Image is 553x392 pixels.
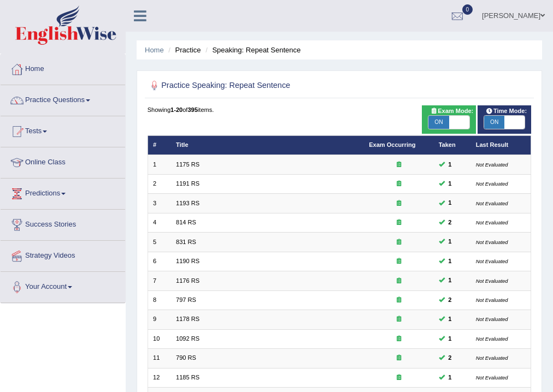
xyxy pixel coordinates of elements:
[148,329,171,348] td: 10
[176,374,199,381] a: 1185 RS
[476,200,508,206] small: Not Evaluated
[176,219,196,225] a: 814 RS
[369,354,428,363] div: Exam occurring question
[148,105,532,114] div: Showing of items.
[369,238,428,247] div: Exam occurring question
[369,180,428,188] div: Exam occurring question
[176,296,196,303] a: 797 RS
[148,79,386,93] h2: Practice Speaking: Repeat Sentence
[170,106,183,113] b: 1-20
[369,277,428,286] div: Exam occurring question
[1,241,125,268] a: Strategy Videos
[369,373,428,382] div: Exam occurring question
[148,135,171,155] th: #
[176,354,196,361] a: 790 RS
[369,257,428,266] div: Exam occurring question
[1,147,125,175] a: Online Class
[476,239,508,245] small: Not Evaluated
[445,237,455,247] span: You can still take this question
[445,334,455,344] span: You can still take this question
[369,296,428,305] div: Exam occurring question
[428,116,449,129] span: ON
[166,45,201,55] li: Practice
[148,310,171,329] td: 9
[1,54,125,81] a: Home
[369,161,428,169] div: Exam occurring question
[187,106,197,113] b: 395
[148,194,171,213] td: 3
[445,314,455,324] span: You can still take this question
[369,218,428,227] div: Exam occurring question
[476,336,508,342] small: Not Evaluated
[445,257,455,266] span: You can still take this question
[476,258,508,264] small: Not Evaluated
[369,141,415,148] a: Exam Occurring
[1,272,125,299] a: Your Account
[176,180,199,187] a: 1191 RS
[445,276,455,286] span: You can still take this question
[476,355,508,361] small: Not Evaluated
[148,349,171,368] td: 11
[1,210,125,237] a: Success Stories
[1,179,125,206] a: Predictions
[171,135,364,155] th: Title
[470,135,531,155] th: Last Result
[482,106,530,116] span: Time Mode:
[176,239,196,245] a: 831 RS
[445,218,455,228] span: You can still take this question
[445,179,455,189] span: You can still take this question
[176,277,199,284] a: 1176 RS
[476,297,508,303] small: Not Evaluated
[148,155,171,174] td: 1
[369,199,428,208] div: Exam occurring question
[148,368,171,387] td: 12
[145,46,164,54] a: Home
[176,200,199,206] a: 1193 RS
[476,375,508,381] small: Not Evaluated
[433,135,470,155] th: Taken
[427,106,477,116] span: Exam Mode:
[176,316,199,322] a: 1178 RS
[445,160,455,170] span: You can still take this question
[148,233,171,252] td: 5
[176,161,199,168] a: 1175 RS
[476,181,508,187] small: Not Evaluated
[369,315,428,324] div: Exam occurring question
[484,116,504,129] span: ON
[476,316,508,322] small: Not Evaluated
[462,4,473,15] span: 0
[445,295,455,305] span: You can still take this question
[369,335,428,343] div: Exam occurring question
[445,198,455,208] span: You can still take this question
[1,116,125,144] a: Tests
[148,271,171,290] td: 7
[148,290,171,310] td: 8
[476,219,508,225] small: Not Evaluated
[203,45,301,55] li: Speaking: Repeat Sentence
[1,85,125,112] a: Practice Questions
[476,278,508,284] small: Not Evaluated
[476,162,508,168] small: Not Evaluated
[422,105,475,134] div: Show exams occurring in exams
[176,258,199,264] a: 1190 RS
[148,252,171,271] td: 6
[176,335,199,342] a: 1092 RS
[445,373,455,383] span: You can still take this question
[148,174,171,193] td: 2
[445,353,455,363] span: You can still take this question
[148,213,171,232] td: 4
